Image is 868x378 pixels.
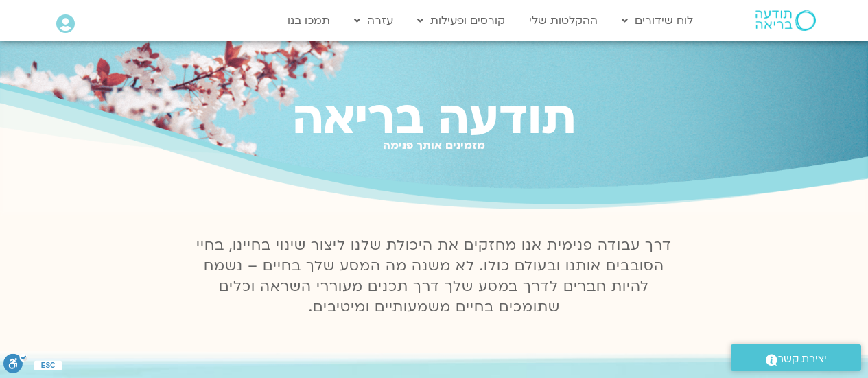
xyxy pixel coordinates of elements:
[777,350,827,368] span: יצירת קשר
[281,8,337,34] a: תמכו בנו
[347,8,400,34] a: עזרה
[410,8,512,34] a: קורסים ופעילות
[522,8,605,34] a: ההקלטות שלי
[731,344,861,371] a: יצירת קשר
[615,8,700,34] a: לוח שידורים
[189,235,680,318] p: דרך עבודה פנימית אנו מחזקים את היכולת שלנו ליצור שינוי בחיינו, בחיי הסובבים אותנו ובעולם כולו. לא...
[755,10,816,31] img: תודעה בריאה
